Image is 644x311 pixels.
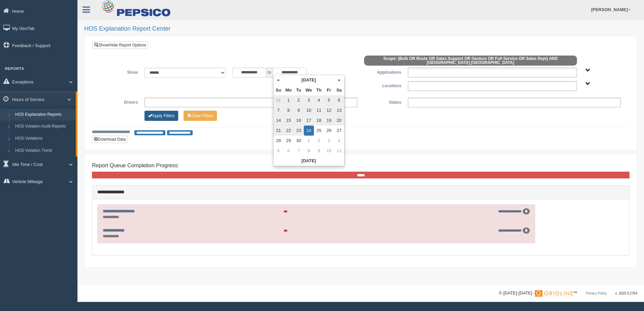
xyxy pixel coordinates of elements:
[304,146,314,156] td: 8
[284,146,294,156] td: 6
[304,115,314,126] td: 17
[304,136,314,146] td: 1
[324,126,334,136] td: 26
[294,95,304,105] td: 2
[324,105,334,115] td: 12
[314,115,324,126] td: 18
[324,95,334,105] td: 5
[284,126,294,136] td: 22
[361,98,405,106] label: Status
[304,126,314,136] td: 24
[273,136,284,146] td: 28
[92,41,148,49] a: Show/Hide Report Options
[12,120,76,133] a: HOS Violation Audit Reports
[294,115,304,126] td: 16
[334,136,344,146] td: 4
[364,56,577,66] span: Scope: (Bulk OR Route OR Sales Support OR Geobox OR Full Service OR Sales Dept) AND [GEOGRAPHIC_D...
[92,163,630,169] h4: Report Queue Completion Progress:
[324,115,334,126] td: 19
[294,136,304,146] td: 30
[144,111,178,121] button: Change Filter Options
[284,95,294,105] td: 1
[12,145,76,157] a: HOS Violation Trend
[361,68,405,76] label: Applications
[535,290,573,297] img: Gridline
[499,290,637,297] div: © [DATE]-[DATE] - ™
[314,136,324,146] td: 2
[324,146,334,156] td: 10
[284,75,334,85] th: [DATE]
[304,105,314,115] td: 10
[273,126,284,136] td: 21
[266,68,273,78] span: to
[92,136,128,143] button: Download Data
[314,126,324,136] td: 25
[314,146,324,156] td: 9
[273,95,284,105] td: 31
[615,291,637,295] span: v. 2025.5.2764
[334,75,344,85] th: »
[334,126,344,136] td: 27
[273,105,284,115] td: 7
[97,98,141,106] label: Drivers
[294,105,304,115] td: 9
[12,133,76,145] a: HOS Violations
[12,109,76,121] a: HOS Explanation Reports
[334,115,344,126] td: 20
[184,111,217,121] button: Change Filter Options
[334,146,344,156] td: 11
[273,156,344,166] th: [DATE]
[324,136,334,146] td: 3
[273,75,284,85] th: «
[324,85,334,95] th: Fr
[314,95,324,105] td: 4
[97,68,141,76] label: Show
[334,95,344,105] td: 6
[284,136,294,146] td: 29
[284,115,294,126] td: 15
[294,85,304,95] th: Tu
[361,81,405,89] label: Locations
[294,126,304,136] td: 23
[273,146,284,156] td: 5
[273,85,284,95] th: Su
[334,105,344,115] td: 13
[334,85,344,95] th: Sa
[304,95,314,105] td: 3
[304,85,314,95] th: We
[84,26,637,32] h2: HOS Explanation Report Center
[314,85,324,95] th: Th
[284,85,294,95] th: Mo
[314,105,324,115] td: 11
[284,105,294,115] td: 8
[586,291,607,295] a: Privacy Policy
[294,146,304,156] td: 7
[273,115,284,126] td: 14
